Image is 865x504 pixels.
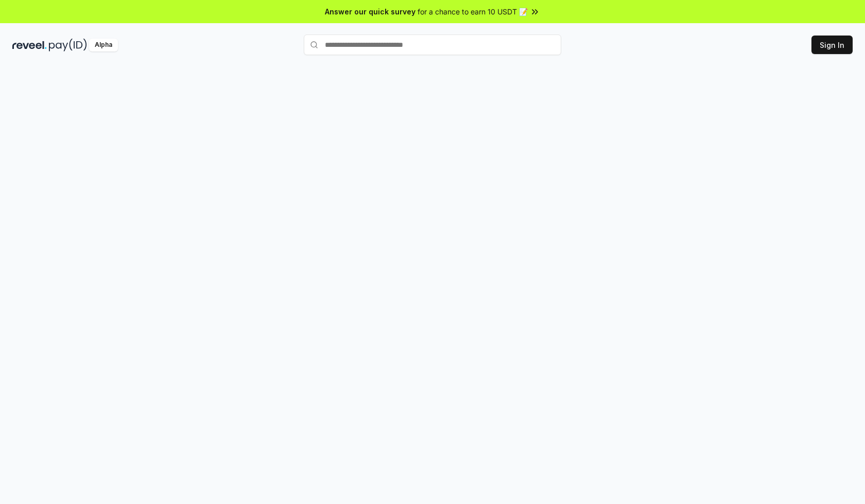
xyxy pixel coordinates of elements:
[49,39,87,51] img: pay_id
[811,36,853,54] button: Sign In
[325,6,416,17] span: Answer our quick survey
[12,39,47,51] img: reveel_dark
[89,39,118,51] div: Alpha
[418,6,528,17] span: for a chance to earn 10 USDT 📝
